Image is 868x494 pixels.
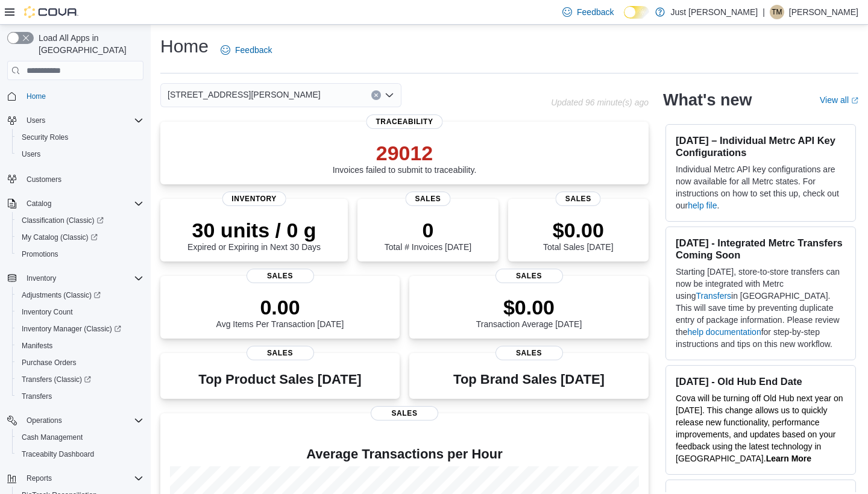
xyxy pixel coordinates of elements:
span: Security Roles [22,133,68,142]
span: Promotions [17,247,143,261]
a: Home [22,89,51,104]
span: Traceabilty Dashboard [17,447,143,461]
span: Inventory [222,192,286,206]
h2: What's new [663,90,752,110]
span: Home [22,89,143,104]
a: My Catalog (Classic) [17,230,102,245]
div: Avg Items Per Transaction [DATE] [216,295,344,329]
a: Customers [22,172,66,187]
a: Adjustments (Classic) [17,288,105,302]
span: Home [27,92,46,101]
span: TM [772,5,782,19]
button: Open list of options [385,90,394,100]
span: Transfers (Classic) [17,372,143,387]
p: 29012 [333,141,477,165]
a: Manifests [17,339,57,353]
span: Sales [405,192,450,206]
span: Users [22,113,143,128]
p: [PERSON_NAME] [789,5,858,19]
a: Cash Management [17,430,87,445]
span: My Catalog (Classic) [17,230,143,245]
p: Starting [DATE], store-to-store transfers can now be integrated with Metrc using in [GEOGRAPHIC_D... [676,266,846,350]
input: Dark Mode [624,6,649,19]
a: Transfers (Classic) [17,372,96,387]
button: Reports [22,471,57,486]
span: Classification (Classic) [17,213,143,228]
button: Inventory [22,271,61,286]
a: Transfers [17,389,57,404]
button: Inventory [2,270,148,287]
button: Transfers [12,388,148,405]
span: Inventory [27,274,56,283]
span: Manifests [22,341,52,351]
span: Inventory Count [17,305,143,319]
h3: Top Product Sales [DATE] [198,372,361,387]
span: My Catalog (Classic) [22,233,98,242]
span: Sales [247,346,314,360]
span: Cash Management [17,430,143,445]
svg: External link [851,97,858,104]
button: Manifests [12,337,148,354]
button: Promotions [12,246,148,263]
span: Users [22,149,40,159]
a: Security Roles [17,130,73,145]
span: Inventory Manager (Classic) [17,322,143,336]
span: Transfers [17,389,143,404]
a: Transfers (Classic) [12,371,148,388]
button: Users [22,113,50,128]
a: Inventory Manager (Classic) [17,322,126,336]
a: My Catalog (Classic) [12,229,148,246]
p: Updated 96 minute(s) ago [551,98,649,107]
span: Traceability [366,114,442,129]
a: help file [688,201,717,210]
span: Feedback [577,6,614,18]
span: Users [17,147,143,161]
span: Inventory Manager (Classic) [22,324,121,334]
a: Feedback [216,38,277,62]
div: Transaction Average [DATE] [476,295,582,329]
div: Tiffani Martinez [770,5,784,19]
button: Catalog [2,195,148,212]
div: Expired or Expiring in Next 30 Days [187,218,321,252]
span: Inventory Count [22,307,73,317]
a: Classification (Classic) [17,213,108,228]
span: Operations [22,413,143,428]
p: 0.00 [216,295,344,319]
p: $0.00 [543,218,613,242]
div: Invoices failed to submit to traceability. [333,141,477,175]
span: [STREET_ADDRESS][PERSON_NAME] [168,87,321,102]
a: Promotions [17,247,63,261]
button: Catalog [22,196,56,211]
button: Inventory Count [12,304,148,320]
button: Traceabilty Dashboard [12,446,148,463]
div: Total Sales [DATE] [543,218,613,252]
span: Purchase Orders [17,355,143,370]
span: Catalog [22,196,143,211]
button: Home [2,87,148,105]
span: Customers [27,175,61,184]
span: Customers [22,171,143,186]
p: 0 [385,218,471,242]
button: Customers [2,170,148,187]
button: Users [12,146,148,163]
span: Catalog [27,199,51,208]
button: Clear input [371,90,381,100]
a: Transfers [696,291,731,301]
h3: [DATE] - Old Hub End Date [676,375,846,387]
span: Cova will be turning off Old Hub next year on [DATE]. This change allows us to quickly release ne... [676,393,843,463]
p: $0.00 [476,295,582,319]
span: Feedback [235,44,272,56]
span: Sales [495,269,563,283]
a: Learn More [766,454,811,463]
a: Inventory Manager (Classic) [12,320,148,337]
span: Load All Apps in [GEOGRAPHIC_DATA] [34,32,143,56]
span: Users [27,116,45,125]
span: Adjustments (Classic) [22,290,101,300]
button: Users [2,112,148,129]
span: Inventory [22,271,143,286]
span: Transfers [22,392,52,401]
h3: [DATE] - Integrated Metrc Transfers Coming Soon [676,237,846,261]
h3: [DATE] – Individual Metrc API Key Configurations [676,134,846,158]
img: Cova [24,6,78,18]
span: Promotions [22,249,58,259]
